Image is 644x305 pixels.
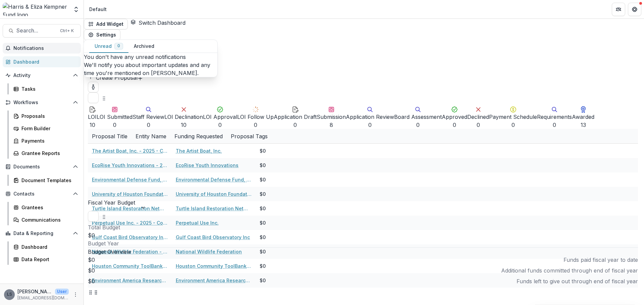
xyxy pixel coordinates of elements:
[489,113,537,121] div: Payment Schedule
[13,231,70,236] span: Data & Reporting
[394,105,442,129] button: Board Assessment0
[88,248,638,256] p: Budget Overview
[101,92,107,103] button: Drag
[572,105,594,129] button: Awarded13
[628,3,641,16] button: Get Help
[537,105,572,129] button: Requirements0
[84,53,217,61] p: You don't have any unread notifications
[13,164,70,170] span: Documents
[132,113,164,121] div: Staff Review
[88,266,95,275] p: $0
[237,105,274,129] button: LOI Follow Up0
[11,83,81,94] a: Tasks
[88,239,638,247] p: Budget Year
[21,204,75,211] div: Grantees
[394,121,442,129] div: 0
[21,150,75,157] div: Grantee Reports
[11,254,81,265] a: Data Report
[92,147,168,154] a: The Artist Boat, Inc. - 2025 - Core Grant Request
[11,214,81,225] a: Communications
[176,162,238,169] a: EcoRise Youth Innovations
[274,113,317,121] div: Application Draft
[88,231,638,239] p: $0
[467,113,489,121] div: Declined
[13,46,78,51] span: Notifications
[11,123,81,134] a: Form Builder
[317,105,346,129] button: Submission8
[572,113,594,121] div: Awarded
[84,19,128,29] button: Add Widget
[317,121,346,129] div: 8
[55,289,69,295] p: User
[92,190,168,198] a: University of Houston Foundation - 2025 - Core Grant Request
[164,121,203,129] div: 10
[92,176,168,183] a: Environmental Defense Fund, Inc. - 2025 - Core Grant Request
[17,295,69,301] p: [EMAIL_ADDRESS][DOMAIN_NAME]
[88,121,97,129] div: 10
[260,162,266,169] div: $0
[88,132,131,140] div: Proposal Title
[21,85,75,92] div: Tasks
[88,40,638,48] p: All Proposals
[97,113,132,121] div: LOI Submitted
[101,211,107,222] button: Drag
[13,73,70,78] span: Activity
[442,113,467,121] div: Approved
[164,113,203,121] div: LOI Declination
[3,188,81,199] button: Open Contacts
[3,24,81,37] button: Search...
[317,113,346,121] div: Submission
[11,175,81,186] a: Document Templates
[88,105,97,129] button: LOI10
[176,176,252,183] a: Environmental Defense Fund, Inc.
[537,113,572,121] div: Requirements
[11,148,81,159] a: Grantee Reports
[274,105,317,129] button: Application Draft0
[3,56,81,67] a: Dashboard
[117,44,120,48] span: 0
[260,190,266,198] div: $0
[71,3,81,16] button: Open entity switcher
[16,27,56,34] span: Search...
[84,29,120,40] button: Settings
[3,3,69,16] img: Harris & Eliza Kempner Fund logo
[138,74,143,82] button: Create Proposal
[203,113,237,121] div: LOI Approval
[170,129,227,143] div: Funding Requested
[13,191,70,197] span: Contacts
[88,113,97,121] div: LOI
[21,125,75,132] div: Form Builder
[84,61,217,77] p: We'll notify you about important updates and any time you're mentioned on [PERSON_NAME].
[346,105,394,129] button: Application Review0
[176,190,252,198] a: University of Houston Foundation
[274,121,317,129] div: 0
[88,92,99,103] button: Delete card
[3,43,81,54] button: Notifications
[89,6,107,13] div: Default
[170,132,227,140] div: Funding Requested
[89,40,128,53] button: Unread
[227,129,272,143] div: Proposal Tags
[97,121,132,129] div: 0
[131,129,170,143] div: Entity Name
[88,223,638,231] p: Total Budget
[21,177,75,184] div: Document Templates
[93,288,99,296] button: Drag
[13,100,70,105] span: Workflows
[21,216,75,223] div: Communications
[88,288,93,296] button: Drag
[21,137,75,144] div: Payments
[203,105,237,129] button: LOI Approval0
[237,121,274,129] div: 0
[237,113,274,121] div: LOI Follow Up
[88,129,131,143] div: Proposal Title
[489,121,537,129] div: 0
[501,266,638,275] p: Additional funds committed through end of fiscal year
[97,105,132,129] button: LOI Submitted0
[131,132,170,140] div: Entity Name
[11,110,81,122] a: Proposals
[128,40,160,53] button: Archived
[92,162,168,169] a: EcoRise Youth Innovations - 2025 - Core Grant Request
[11,135,81,146] a: Payments
[3,70,81,81] button: Open Activity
